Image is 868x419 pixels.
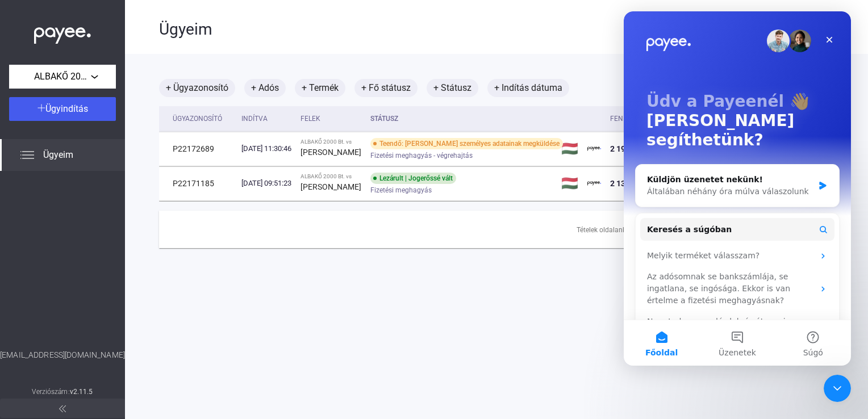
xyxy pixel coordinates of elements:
font: + Indítás dátuma [494,81,562,95]
div: Ügyazonosító [173,112,222,125]
td: P22171185 [159,166,237,200]
strong: [PERSON_NAME] [301,148,361,157]
td: 🇭🇺 [557,132,583,166]
div: Teendő: [PERSON_NAME] személyes adatainak megküldése [370,138,563,149]
div: Felek [301,112,320,125]
span: ALBAKŐ 2000 Bt. [34,70,91,83]
iframe: Intercom live chat [624,11,851,366]
div: Ügyeim [159,20,734,39]
span: Fizetési meghagyás - végrehajtás [370,149,473,162]
font: + Ügyazonosító [166,81,228,95]
font: + Státusz [433,81,471,95]
span: 2 190 205 Ft [610,144,654,153]
div: Indítva [241,112,268,125]
div: Fennálló követelés [610,112,683,125]
div: [DATE] 11:30:46 [241,143,291,154]
img: arrow-double-left-grey.svg [59,405,66,412]
div: [DATE] 09:51:23 [241,178,291,189]
span: 2 131 791 Ft [610,179,654,188]
div: ALBAKŐ 2000 Bt. vs [301,173,361,180]
iframe: Intercom live chat [824,375,851,402]
strong: [PERSON_NAME] [301,182,361,191]
td: P22172689 [159,132,237,166]
span: Fizetési meghagyás [370,183,432,197]
div: Tételek oldalanként: [577,223,637,237]
span: Ügyindítás [45,103,88,114]
img: kedvezményezett-logó [587,142,601,156]
div: Fennálló követelés [610,112,693,125]
img: white-payee-white-dot.svg [34,21,91,44]
td: 🇭🇺 [557,166,583,200]
button: Ügyindítás [9,97,116,121]
div: Lezárult | Jogerőssé vált [370,173,456,184]
img: kedvezményezett-logó [587,177,601,190]
img: list.svg [20,148,34,162]
div: ALBAKŐ 2000 Bt. vs [301,139,361,145]
img: plus-white.svg [37,104,45,112]
font: + Fő státusz [361,81,411,95]
th: Státusz [366,106,556,132]
div: Ügyazonosító [173,112,232,125]
div: Felek [301,112,361,125]
strong: v2.11.5 [70,388,93,396]
font: + Termék [302,81,339,95]
div: Indítva [241,112,291,125]
font: + Adós [251,81,279,95]
button: ALBAKŐ 2000 Bt. [9,65,116,89]
span: Ügyeim [43,148,73,162]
